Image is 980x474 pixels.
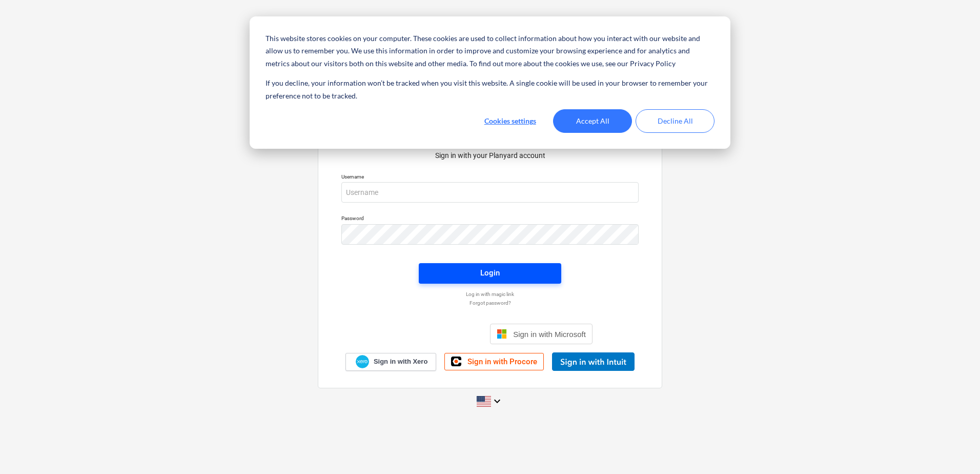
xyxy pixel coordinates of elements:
img: Microsoft logo [497,329,507,339]
a: Log in with magic link [336,291,644,298]
span: Sign in with Xero [374,357,427,366]
p: If you decline, your information won’t be tracked when you visit this website. A single cookie wi... [266,77,714,102]
i: keyboard_arrow_down [491,395,503,407]
a: Forgot password? [336,300,644,306]
span: Sign in with Microsoft [513,330,586,339]
p: This website stores cookies on your computer. These cookies are used to collect information about... [266,32,714,70]
button: Cookies settings [471,109,549,133]
a: Sign in with Xero [345,353,437,371]
p: Username [341,173,639,182]
iframe: Sign in with Google Button [382,323,487,345]
p: Password [341,215,639,224]
input: Username [341,182,639,203]
div: Cookie banner [250,16,730,149]
p: Sign in with your Planyard account [341,150,639,161]
a: Sign in with Procore [444,353,544,370]
span: Sign in with Procore [467,357,537,366]
img: Xero logo [356,355,369,369]
button: Decline All [636,109,714,133]
button: Login [419,263,561,284]
div: Login [480,266,500,280]
button: Accept All [553,109,632,133]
